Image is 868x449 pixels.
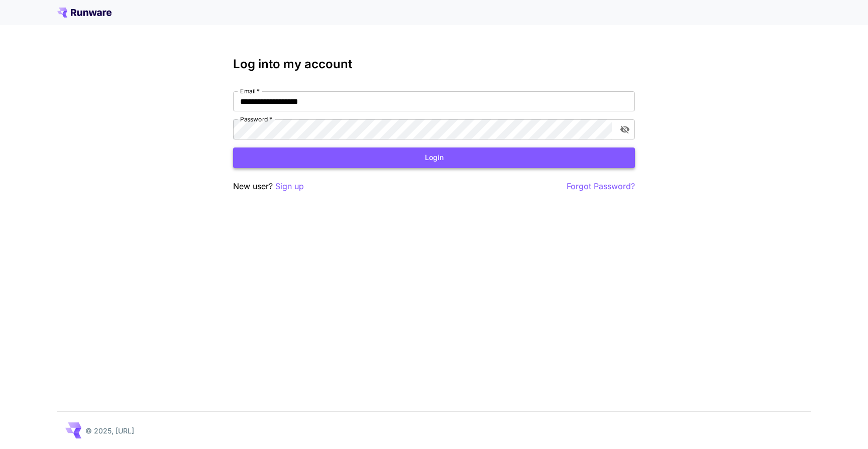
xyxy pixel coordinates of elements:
p: New user? [233,180,304,193]
h3: Log into my account [233,57,635,71]
button: Forgot Password? [567,180,635,193]
button: Sign up [275,180,304,193]
label: Password [240,115,272,123]
label: Email [240,87,260,95]
p: © 2025, [URL] [85,425,134,436]
button: toggle password visibility [616,120,634,138]
button: Login [233,147,635,168]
